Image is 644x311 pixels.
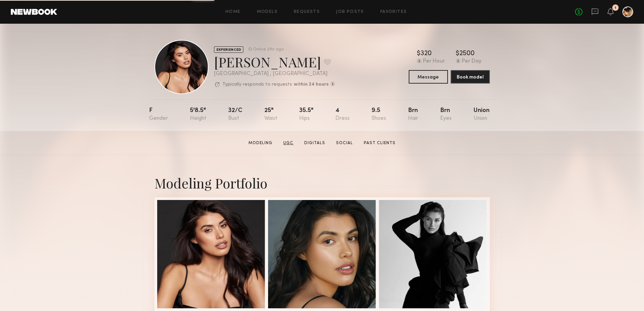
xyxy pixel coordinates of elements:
div: 2500 [459,50,475,57]
div: Per Hour [423,59,445,65]
div: Online 21hr ago [253,47,284,52]
div: EXPERIENCED [214,46,243,53]
div: Modeling Portfolio [154,174,490,192]
button: Book model [451,70,490,84]
a: Requests [294,10,320,14]
a: Digitals [302,140,328,146]
a: Models [257,10,278,14]
div: Brn [440,108,452,121]
div: [GEOGRAPHIC_DATA] , [GEOGRAPHIC_DATA] [214,71,335,77]
div: $ [417,50,421,57]
a: Social [333,140,356,146]
div: 1 [615,6,616,10]
div: 4 [335,108,350,121]
button: Message [409,70,448,84]
div: Union [474,108,490,121]
div: 35.5" [299,108,313,121]
div: 32/c [228,108,242,121]
a: Modeling [246,140,275,146]
div: 320 [421,50,432,57]
div: Per Day [462,59,481,65]
div: [PERSON_NAME] [214,53,335,71]
a: UGC [281,140,296,146]
a: Job Posts [336,10,364,14]
div: Brn [408,108,418,121]
b: within 24 hours [294,82,329,87]
div: $ [456,50,459,57]
a: Past Clients [361,140,398,146]
a: Favorites [380,10,407,14]
div: 5'8.5" [190,108,206,121]
div: 9.5 [372,108,386,121]
div: F [149,108,168,121]
div: 25" [264,108,277,121]
a: Home [225,10,241,14]
p: Typically responds to requests [222,82,292,87]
